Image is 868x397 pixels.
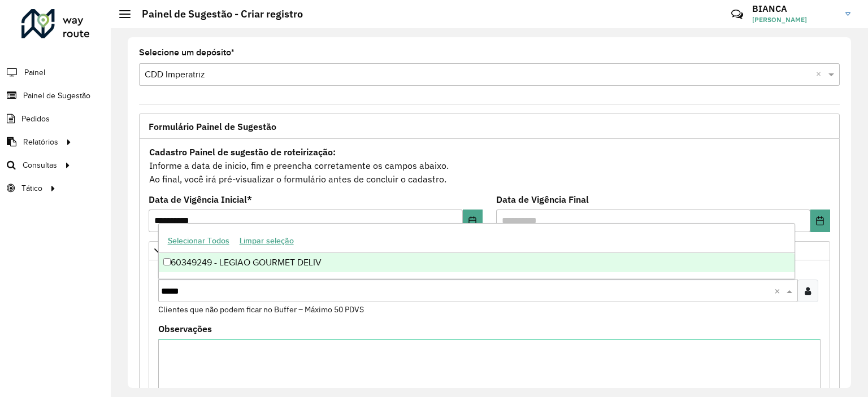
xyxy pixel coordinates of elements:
strong: Cadastro Painel de sugestão de roteirização: [149,146,336,158]
button: Limpar seleção [235,232,299,250]
span: Consultas [23,159,57,171]
label: Selecione um depósito [139,46,235,59]
span: Relatórios [23,136,58,148]
span: Clear all [816,68,826,81]
h3: BIANCA [752,3,837,14]
span: [PERSON_NAME] [752,15,837,25]
h2: Painel de Sugestão - Criar registro [131,8,303,20]
label: Data de Vigência Final [496,193,589,206]
span: Clear all [774,284,784,298]
div: Informe a data de inicio, fim e preencha corretamente os campos abaixo. Ao final, você irá pré-vi... [149,145,830,186]
span: Pedidos [21,113,50,125]
button: Choose Date [810,210,830,232]
span: Tático [21,182,42,194]
ng-dropdown-panel: Options list [158,223,795,279]
a: Contato Rápido [725,2,749,27]
small: Clientes que não podem ficar no Buffer – Máximo 50 PDVS [158,304,364,315]
button: Selecionar Todos [163,232,235,250]
span: Formulário Painel de Sugestão [149,122,276,131]
label: Data de Vigência Inicial [149,193,252,206]
div: 60349249 - LEGIAO GOURMET DELIV [159,253,795,272]
a: Priorizar Cliente - Não podem ficar no buffer [149,241,830,260]
button: Choose Date [463,210,483,232]
label: Observações [158,322,212,335]
span: Painel [24,67,45,78]
span: Painel de Sugestão [23,90,90,102]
